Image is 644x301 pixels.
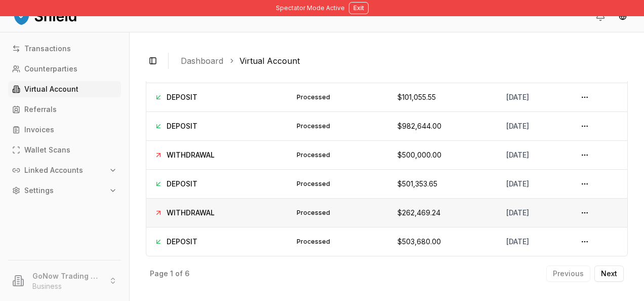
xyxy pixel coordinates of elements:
[24,167,83,174] p: Linked Accounts
[181,55,223,67] a: Dashboard
[8,162,121,178] button: Linked Accounts
[397,122,441,130] span: $982,644.00
[24,65,77,72] p: Counterparties
[167,237,197,247] span: DEPOSIT
[8,101,121,118] a: Referrals
[293,207,334,219] div: processed
[506,237,560,247] div: [DATE]
[397,93,436,101] span: $101,055.55
[167,208,215,218] span: WITHDRAWAL
[8,122,121,138] a: Invoices
[293,178,334,190] div: processed
[8,182,121,199] button: Settings
[24,45,71,52] p: Transactions
[397,179,437,188] span: $501,353.65
[150,270,168,277] p: Page
[167,121,197,131] span: DEPOSIT
[293,120,334,132] div: processed
[506,179,560,189] div: [DATE]
[24,126,54,133] p: Invoices
[185,270,189,277] p: 6
[8,81,121,97] a: Virtual Account
[506,208,560,218] div: [DATE]
[167,150,215,160] span: WITHDRAWAL
[167,179,197,189] span: DEPOSIT
[397,208,440,217] span: $262,469.24
[24,187,54,194] p: Settings
[175,270,183,277] p: of
[506,92,560,102] div: [DATE]
[506,121,560,131] div: [DATE]
[8,61,121,77] a: Counterparties
[349,2,369,14] button: Exit
[167,92,197,102] span: DEPOSIT
[24,106,57,113] p: Referrals
[24,86,78,93] p: Virtual Account
[293,149,334,161] div: processed
[181,55,620,67] nav: breadcrumb
[8,142,121,158] a: Wallet Scans
[397,237,441,246] span: $503,680.00
[506,150,560,160] div: [DATE]
[24,146,70,154] p: Wallet Scans
[239,55,300,67] a: Virtual Account
[594,266,624,282] button: Next
[397,150,441,159] span: $500,000.00
[293,236,334,248] div: processed
[276,4,345,12] span: Spectator Mode Active
[601,270,617,277] p: Next
[8,41,121,57] a: Transactions
[170,270,173,277] p: 1
[293,91,334,103] div: processed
